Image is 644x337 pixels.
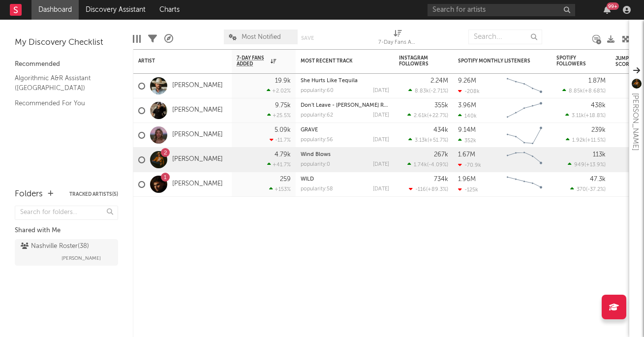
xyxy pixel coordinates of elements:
[587,138,604,143] span: +11.5 %
[502,123,547,148] svg: Chart title
[301,88,334,93] div: popularity: 60
[588,78,606,84] div: 1.87M
[587,187,604,192] span: -37.2 %
[172,106,223,115] a: [PERSON_NAME]
[301,186,333,192] div: popularity: 58
[15,239,118,266] a: Nashville Roster(38)[PERSON_NAME]
[415,89,429,94] span: 8.83k
[407,161,448,168] div: ( )
[69,192,118,197] button: Tracked Artists(5)
[428,187,447,192] span: +89.3 %
[430,89,447,94] span: -2.71 %
[373,162,389,167] div: [DATE]
[399,55,433,67] div: Instagram Followers
[133,25,141,53] div: Edit Columns
[604,6,611,14] button: 99+
[502,172,547,197] svg: Chart title
[21,241,89,252] div: Nashville Roster ( 38 )
[458,58,532,64] div: Spotify Monthly Listeners
[301,127,389,133] div: GRAVE
[267,112,291,119] div: +25.5 %
[409,186,448,192] div: ( )
[408,137,448,143] div: ( )
[565,112,606,119] div: ( )
[570,186,606,192] div: ( )
[429,162,447,168] span: -4.09 %
[301,103,396,108] a: Don't Leave - [PERSON_NAME] Remix
[502,98,547,123] svg: Chart title
[378,37,418,49] div: 7-Day Fans Added (7-Day Fans Added)
[593,152,606,158] div: 113k
[577,187,586,192] span: 370
[458,186,478,193] div: -125k
[414,162,427,168] span: 1.74k
[590,176,606,183] div: 47.3k
[415,138,428,143] span: 3.13k
[585,113,604,119] span: +18.8 %
[275,127,291,133] div: 5.09k
[15,206,118,220] input: Search for folders...
[15,98,108,109] a: Recommended For You
[574,162,584,168] span: 949
[301,78,389,84] div: She Hurts Like Tequila
[458,113,477,119] div: 140k
[502,148,547,172] svg: Chart title
[373,186,389,192] div: [DATE]
[408,88,448,94] div: ( )
[572,113,584,119] span: 3.11k
[270,137,291,143] div: -11.7 %
[415,187,426,192] span: -116
[615,56,640,67] div: Jump Score
[301,177,389,182] div: WILD
[373,137,389,143] div: [DATE]
[429,113,447,119] span: +22.7 %
[301,35,314,41] button: Save
[148,25,157,53] div: Filters
[138,58,212,64] div: Artist
[458,102,476,109] div: 3.96M
[15,225,118,237] div: Shared with Me
[458,176,476,183] div: 1.96M
[373,113,389,118] div: [DATE]
[301,113,333,118] div: popularity: 62
[172,131,223,139] a: [PERSON_NAME]
[458,88,480,94] div: -208k
[434,152,448,158] div: 267k
[301,177,314,182] a: WILD
[275,102,291,109] div: 9.75k
[15,59,118,70] div: Recommended
[428,4,575,16] input: Search for artists
[15,73,108,93] a: Algorithmic A&R Assistant ([GEOGRAPHIC_DATA])
[280,176,291,183] div: 259
[562,88,606,94] div: ( )
[458,78,476,84] div: 9.26M
[458,137,476,144] div: 352k
[164,25,173,53] div: A&R Pipeline
[568,161,606,168] div: ( )
[61,252,101,264] span: [PERSON_NAME]
[301,127,318,133] a: GRAVE
[378,25,418,53] div: 7-Day Fans Added (7-Day Fans Added)
[566,137,606,143] div: ( )
[458,127,476,133] div: 9.14M
[584,89,604,94] span: +8.68 %
[301,78,358,84] a: She Hurts Like Tequila
[430,78,448,84] div: 2.24M
[407,112,448,119] div: ( )
[458,162,481,168] div: -70.9k
[629,93,641,151] div: [PERSON_NAME]
[237,55,268,67] span: 7-Day Fans Added
[242,34,281,40] span: Most Notified
[569,89,583,94] span: 8.85k
[572,138,585,143] span: 1.92k
[267,161,291,168] div: +41.7 %
[414,113,427,119] span: 2.61k
[458,152,475,158] div: 1.67M
[172,180,223,188] a: [PERSON_NAME]
[172,82,223,90] a: [PERSON_NAME]
[502,74,547,98] svg: Chart title
[301,152,331,157] a: Wind Blows
[301,162,330,167] div: popularity: 0
[468,30,542,44] input: Search...
[275,152,291,158] div: 4.79k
